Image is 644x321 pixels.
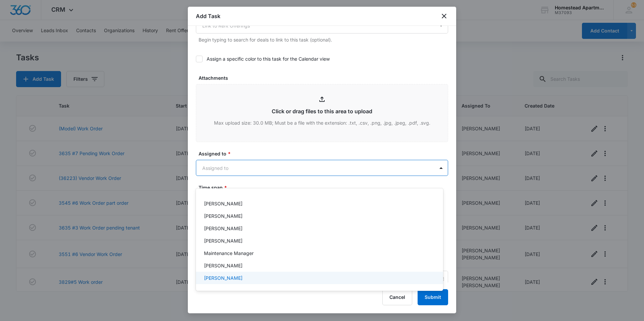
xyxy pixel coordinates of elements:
p: [PERSON_NAME] [204,262,243,269]
p: [PERSON_NAME] [204,212,243,219]
p: [PERSON_NAME] [204,274,243,281]
p: Maintenance Manager [204,250,254,257]
p: [PERSON_NAME] [204,237,243,244]
p: [PERSON_NAME] [204,200,243,207]
p: [PERSON_NAME] [204,225,243,232]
